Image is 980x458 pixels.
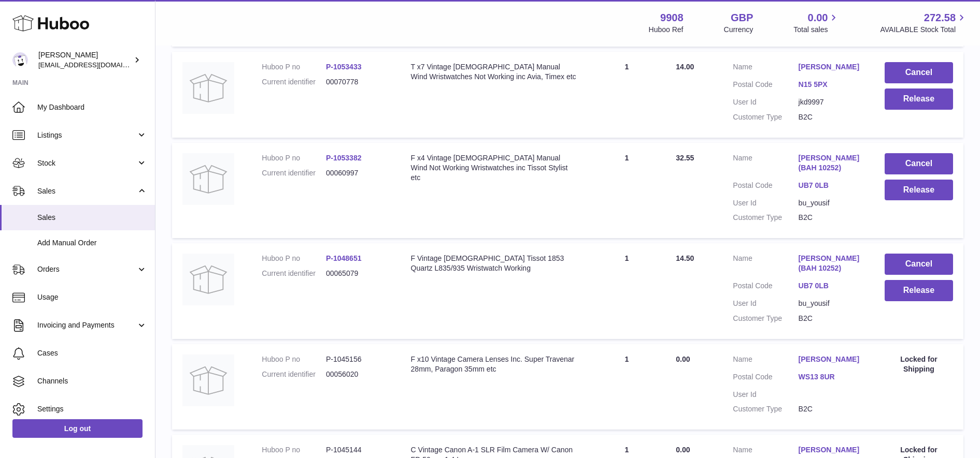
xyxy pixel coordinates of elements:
button: Release [885,280,953,301]
dt: User Id [733,390,798,400]
dt: Current identifier [262,77,326,87]
img: no-photo.jpg [182,62,234,114]
dd: B2C [799,314,864,323]
td: 1 [588,344,666,430]
span: 0.00 [676,446,690,454]
dt: Name [733,354,798,367]
span: Sales [37,186,136,196]
dd: B2C [799,404,864,414]
span: Listings [37,130,136,140]
img: tbcollectables@hotmail.co.uk [12,52,28,68]
dt: Postal Code [733,80,798,92]
a: [PERSON_NAME] (BAH 10252) [799,254,864,273]
strong: 9908 [660,11,684,25]
div: Huboo Ref [649,25,684,35]
dt: Customer Type [733,213,798,223]
div: Locked for Shipping [885,354,953,374]
img: no-photo.jpg [182,254,234,305]
dt: Huboo P no [262,153,326,163]
span: 0.00 [676,355,690,363]
dd: P-1045144 [326,445,390,455]
span: Usage [37,292,147,302]
td: 1 [588,243,666,338]
dt: User Id [733,198,798,208]
img: no-photo.jpg [182,153,234,205]
span: Orders [37,264,136,274]
span: 14.00 [676,63,694,71]
dd: B2C [799,213,864,223]
a: WS13 8UR [799,372,864,382]
a: P-1053433 [326,63,362,71]
button: Cancel [885,153,953,174]
span: AVAILABLE Stock Total [880,25,968,35]
div: [PERSON_NAME] [38,50,132,70]
span: Sales [37,213,147,223]
dd: 00060997 [326,168,390,178]
dt: Name [733,62,798,75]
span: Stock [37,158,136,168]
dt: Postal Code [733,281,798,293]
span: Cases [37,348,147,358]
a: [PERSON_NAME] [799,445,864,455]
span: Invoicing and Payments [37,320,136,330]
span: Add Manual Order [37,238,147,248]
dt: Current identifier [262,269,326,278]
a: P-1053382 [326,154,362,162]
dt: Huboo P no [262,354,326,364]
span: Settings [37,404,147,414]
span: [EMAIL_ADDRESS][DOMAIN_NAME] [38,61,152,69]
div: F x4 Vintage [DEMOGRAPHIC_DATA] Manual Wind Not Working Wristwatches inc Tissot Stylist etc [411,153,578,183]
dt: User Id [733,299,798,308]
button: Release [885,88,953,110]
dt: Name [733,153,798,175]
dd: 00065079 [326,269,390,278]
div: F Vintage [DEMOGRAPHIC_DATA] Tissot 1853 Quartz L835/935 Wristwatch Working [411,254,578,273]
span: Total sales [793,25,840,35]
a: [PERSON_NAME] (BAH 10252) [799,153,864,173]
dt: Current identifier [262,168,326,178]
td: 1 [588,52,666,138]
strong: GBP [731,11,753,25]
span: 272.58 [924,11,956,25]
dd: jkd9997 [799,97,864,107]
span: 0.00 [808,11,828,25]
a: 272.58 AVAILABLE Stock Total [880,11,968,35]
span: My Dashboard [37,102,147,112]
a: UB7 0LB [799,181,864,190]
span: Channels [37,376,147,386]
dd: B2C [799,112,864,122]
dt: Postal Code [733,372,798,385]
dt: User Id [733,97,798,107]
dt: Huboo P no [262,445,326,455]
dd: P-1045156 [326,354,390,364]
a: [PERSON_NAME] [799,62,864,72]
dd: 00070778 [326,77,390,87]
dt: Name [733,254,798,276]
dt: Name [733,445,798,457]
td: 1 [588,143,666,238]
dt: Huboo P no [262,254,326,263]
dt: Customer Type [733,112,798,122]
img: no-photo.jpg [182,354,234,406]
a: N15 5PX [799,80,864,90]
dt: Current identifier [262,370,326,379]
a: Log out [12,419,143,438]
button: Release [885,180,953,201]
a: UB7 0LB [799,281,864,291]
button: Cancel [885,62,953,83]
dd: bu_yousif [799,299,864,308]
a: 0.00 Total sales [793,11,840,35]
dt: Postal Code [733,181,798,193]
dd: bu_yousif [799,198,864,208]
a: [PERSON_NAME] [799,354,864,364]
span: 32.55 [676,154,694,162]
dd: 00056020 [326,370,390,379]
span: 14.50 [676,254,694,262]
dt: Huboo P no [262,62,326,72]
a: P-1048651 [326,254,362,262]
div: F x10 Vintage Camera Lenses Inc. Super Travenar 28mm, Paragon 35mm etc [411,354,578,374]
div: Currency [724,25,754,35]
dt: Customer Type [733,314,798,323]
button: Cancel [885,254,953,275]
dt: Customer Type [733,404,798,414]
